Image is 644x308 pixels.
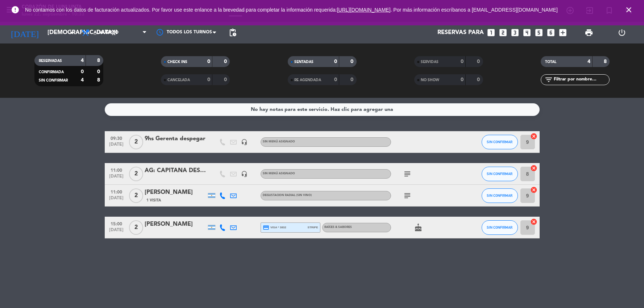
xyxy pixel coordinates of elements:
i: power_settings_new [618,28,626,37]
span: RESERVADAS [39,59,62,63]
span: 09:30 [107,134,125,142]
i: cake [414,223,423,232]
strong: 4 [587,59,590,64]
a: . Por más información escríbanos a [EMAIL_ADDRESS][DOMAIN_NAME] [391,7,558,13]
strong: 0 [207,59,210,64]
i: looks_5 [534,28,544,37]
i: cancel [530,133,537,140]
span: [DATE] [107,174,125,182]
span: Sin menú asignado [263,140,295,143]
i: headset_mic [241,139,248,145]
span: SIN CONFIRMAR [487,225,512,229]
strong: 0 [477,77,481,82]
span: Sin menú asignado [263,172,295,175]
i: credit_card [263,224,269,231]
span: 11:00 [107,187,125,196]
div: LOG OUT [606,22,639,43]
i: looks_6 [546,28,556,37]
i: error [11,5,20,14]
span: visa * 3832 [263,224,286,231]
span: SIN CONFIRMAR [487,172,512,176]
button: SIN CONFIRMAR [482,188,518,203]
span: SIN CONFIRMAR [39,79,68,82]
span: No contamos con los datos de facturación actualizados. Por favor use este enlance a la brevedad p... [25,7,558,13]
strong: 0 [97,69,101,74]
i: cancel [530,165,537,172]
span: print [585,28,593,37]
i: [DATE] [5,25,44,41]
span: CANCELADA [167,78,190,82]
strong: 0 [477,59,481,64]
span: stripe [308,225,318,230]
div: [PERSON_NAME] [145,188,206,197]
i: cancel [530,186,537,193]
span: SENTADAS [294,60,313,64]
div: AG: CAPITANA DESPEGAR [145,166,206,175]
span: Reservas para [437,29,484,36]
span: 15:00 [107,219,125,228]
button: SIN CONFIRMAR [482,167,518,181]
span: TOTAL [545,60,556,64]
strong: 4 [81,58,84,63]
span: [DATE] [107,228,125,236]
button: SIN CONFIRMAR [482,135,518,149]
span: CONFIRMADA [39,70,64,74]
span: CHECK INS [167,60,187,64]
strong: 8 [97,78,101,83]
strong: 0 [334,59,337,64]
strong: 0 [350,59,355,64]
i: looks_3 [510,28,520,37]
span: [DATE] [107,142,125,150]
strong: 0 [350,77,355,82]
strong: 0 [224,59,228,64]
strong: 0 [461,59,464,64]
span: [DATE] [107,196,125,204]
strong: 4 [81,78,84,83]
strong: 0 [81,69,84,74]
strong: 8 [604,59,608,64]
i: looks_4 [522,28,532,37]
div: [PERSON_NAME] [145,220,206,229]
strong: 0 [461,77,464,82]
span: NO SHOW [421,78,439,82]
strong: 0 [334,77,337,82]
i: close [624,5,633,14]
i: filter_list [544,75,553,84]
a: [URL][DOMAIN_NAME] [337,7,391,13]
span: 2 [129,188,143,203]
span: 2 [129,167,143,181]
i: subject [403,191,412,200]
i: add_box [558,28,568,37]
div: 9hs Gerenta despegar [145,134,206,143]
span: DEGUSTACION RADIAL (SIN VINO) [263,194,312,197]
i: looks_one [486,28,496,37]
i: subject [403,170,412,178]
span: 2 [129,135,143,149]
span: SIN CONFIRMAR [487,140,512,144]
strong: 0 [207,77,210,82]
i: cancel [530,218,537,225]
input: Filtrar por nombre... [553,76,609,84]
strong: 0 [224,77,228,82]
i: arrow_drop_down [67,28,76,37]
i: headset_mic [241,171,248,177]
span: RE AGENDADA [294,78,321,82]
strong: 8 [97,58,101,63]
span: pending_actions [228,28,237,37]
i: looks_two [498,28,508,37]
span: RAÍCES & SABORES [324,226,352,229]
span: 11:00 [107,166,125,174]
div: No hay notas para este servicio. Haz clic para agregar una [251,105,393,114]
button: SIN CONFIRMAR [482,220,518,235]
span: Almuerzo [94,30,119,35]
span: SIN CONFIRMAR [487,193,512,197]
span: 1 Visita [146,197,161,203]
span: 2 [129,220,143,235]
span: SERVIDAS [421,60,439,64]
